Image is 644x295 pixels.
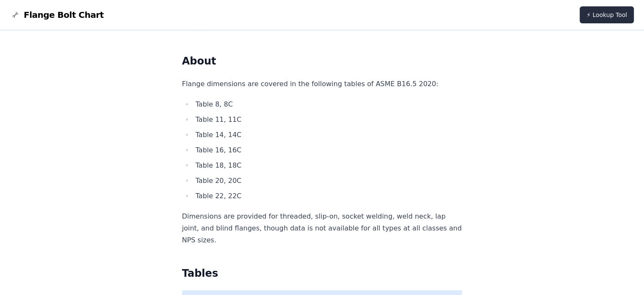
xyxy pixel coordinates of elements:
li: Table 8, 8C [193,98,462,110]
a: ⚡ Lookup Tool [580,6,634,23]
li: Table 14, 14C [193,129,462,141]
span: Flange Bolt Chart [24,9,104,21]
li: Table 20, 20C [193,175,462,187]
li: Table 11, 11C [193,114,462,126]
li: Table 22, 22C [193,190,462,202]
h2: About [182,54,462,68]
a: Tables [189,24,210,32]
li: Table 16, 16C [193,144,462,156]
h2: Tables [182,267,462,280]
a: Flange Bolt Chart LogoFlange Bolt Chart [10,9,104,21]
p: Flange dimensions are covered in the following tables of ASME B16.5 2020: [182,78,462,90]
li: Table 18, 18C [193,160,462,171]
p: Dimensions are provided for threaded, slip-on, socket welding, weld neck, lap joint, and blind fl... [182,211,462,246]
img: Flange Bolt Chart Logo [10,10,20,20]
